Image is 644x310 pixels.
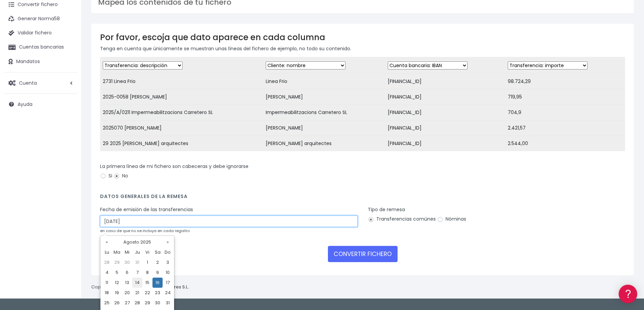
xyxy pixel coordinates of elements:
label: Tipo de remesa [368,206,405,213]
a: Validar fichero [3,26,78,40]
label: Si [100,172,112,179]
td: 719,95 [505,89,625,105]
a: Cuenta [3,76,78,90]
th: Ma [112,247,122,257]
td: 15 [142,278,152,288]
h3: Por favor, escoja que dato aparece en cada columna [100,32,625,42]
span: Cuenta [19,79,37,86]
td: Linea Frio [263,74,385,89]
td: 2.421,57 [505,120,625,136]
button: CONVERTIR FICHERO [328,246,398,262]
p: Tenga en cuenta que únicamente se muestran unas líneas del fichero de ejemplo, no todo su contenido. [100,45,625,52]
td: [FINANCIAL_ID] [385,120,505,136]
th: » [163,237,173,247]
td: 98.724,29 [505,74,625,89]
th: Ju [132,247,142,257]
a: General [7,145,128,155]
a: Perfiles de empresas [7,117,128,127]
td: [PERSON_NAME] [263,89,385,105]
td: 8 [142,267,152,278]
td: 31 [163,298,173,308]
td: 14 [132,278,142,288]
td: [PERSON_NAME] arquitectes [263,136,385,151]
div: Programadores [7,162,128,168]
td: 2731 Linea Frio [100,74,263,89]
a: Formatos [7,85,128,96]
td: [FINANCIAL_ID] [385,105,505,120]
td: 30 [152,298,163,308]
td: 10 [163,267,173,278]
a: Mandatos [3,55,78,69]
th: Vi [142,247,152,257]
td: Impermeabilitzacions Carretero SL [263,105,385,120]
td: 704,9 [505,105,625,120]
td: 28 [102,257,112,267]
td: 11 [102,278,112,288]
th: Do [163,247,173,257]
a: API [7,172,128,183]
div: Facturación [7,134,128,140]
th: Sa [152,247,163,257]
td: [PERSON_NAME] [263,120,385,136]
p: Copyright © 2025 . [91,284,190,291]
td: 25 [102,298,112,308]
td: 5 [112,267,122,278]
td: 3 [163,257,173,267]
td: [FINANCIAL_ID] [385,74,505,89]
a: Problemas habituales [7,96,128,106]
td: 29 2025 [PERSON_NAME] arquitectes [100,136,263,151]
h4: Datos generales de la remesa [100,194,625,203]
td: 4 [102,267,112,278]
td: 29 [142,298,152,308]
button: Contáctanos [7,180,128,192]
td: 19 [112,288,122,298]
th: Agosto 2025 [112,237,163,247]
a: Ayuda [3,97,78,111]
small: en caso de que no se incluya en cada registro [100,228,190,233]
td: 2025-0058 [PERSON_NAME] [100,89,263,105]
span: Ayuda [18,101,32,108]
td: 17 [163,278,173,288]
a: Cuentas bancarias [3,40,78,54]
label: La primera línea de mi fichero son cabeceras y debe ignorarse [100,163,248,170]
div: Convertir ficheros [7,75,128,81]
td: 30 [122,257,132,267]
td: 24 [163,288,173,298]
td: 16 [152,278,163,288]
label: Fecha de emisión de las transferencias [100,206,193,213]
td: 23 [152,288,163,298]
a: POWERED BY ENCHANT [93,194,130,201]
td: 7 [132,267,142,278]
td: 29 [112,257,122,267]
td: 2.544,00 [505,136,625,151]
a: Generar Norma58 [3,12,78,26]
td: [FINANCIAL_ID] [385,136,505,151]
a: Información general [7,57,128,68]
td: 2025070 [PERSON_NAME] [100,120,263,136]
td: 18 [102,288,112,298]
td: 20 [122,288,132,298]
div: Información general [7,47,128,53]
label: Nóminas [437,216,466,223]
td: 27 [122,298,132,308]
td: 1 [142,257,152,267]
td: 31 [132,257,142,267]
td: 2025/A/0211 Impermeabilitzacions Carretero SL [100,105,263,120]
th: Mi [122,247,132,257]
td: 9 [152,267,163,278]
th: Lu [102,247,112,257]
td: [FINANCIAL_ID] [385,89,505,105]
td: 6 [122,267,132,278]
td: 22 [142,288,152,298]
td: 21 [132,288,142,298]
td: 2 [152,257,163,267]
th: « [102,237,112,247]
td: 28 [132,298,142,308]
a: Videotutoriales [7,106,128,117]
td: 13 [122,278,132,288]
td: 26 [112,298,122,308]
label: Transferencias comúnes [368,216,436,223]
label: No [114,172,128,179]
td: 12 [112,278,122,288]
